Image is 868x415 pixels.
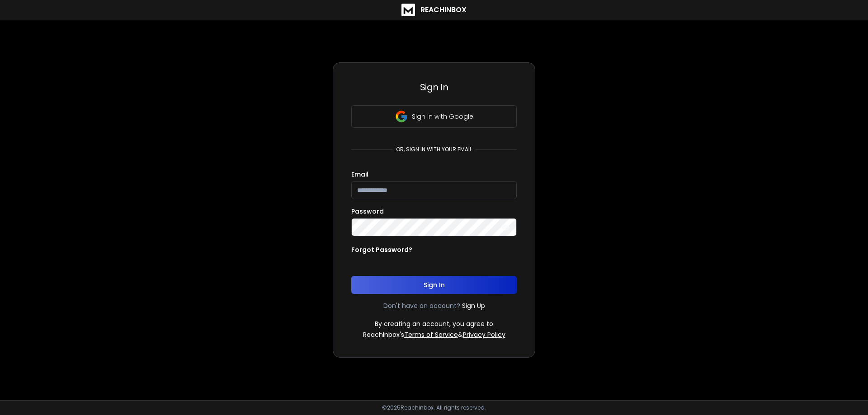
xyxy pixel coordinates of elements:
[401,4,415,16] img: logo
[463,330,505,339] a: Privacy Policy
[351,208,384,214] label: Password
[351,171,368,177] label: Email
[392,146,476,153] p: or, sign in with your email
[363,330,505,339] p: ReachInbox's &
[412,112,473,121] p: Sign in with Google
[351,81,517,93] h3: Sign In
[375,319,493,328] p: By creating an account, you agree to
[351,276,517,294] button: Sign In
[351,245,412,254] p: Forgot Password?
[383,301,460,310] p: Don't have an account?
[382,404,486,411] p: © 2025 Reachinbox. All rights reserved.
[351,105,517,128] button: Sign in with Google
[420,5,467,15] h1: ReachInbox
[401,4,467,16] a: ReachInbox
[462,301,485,310] a: Sign Up
[404,330,458,339] a: Terms of Service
